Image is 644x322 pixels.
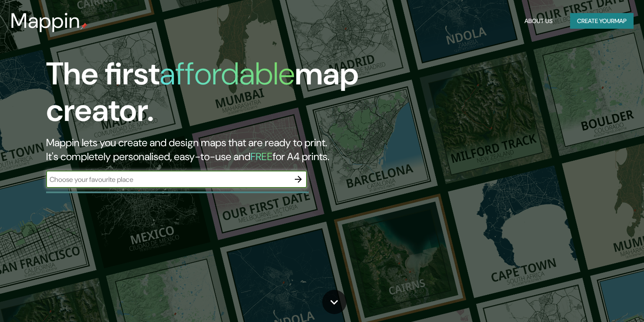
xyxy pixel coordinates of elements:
button: Create yourmap [570,13,634,29]
h3: Mappin [10,9,80,33]
h5: FREE [250,150,273,163]
h1: The first map creator. [46,56,368,136]
button: About Us [521,13,556,29]
h1: affordable [160,54,295,94]
h2: Mappin lets you create and design maps that are ready to print. It's completely personalised, eas... [46,136,368,164]
img: mappin-pin [80,23,87,30]
input: Choose your favourite place [46,174,290,184]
